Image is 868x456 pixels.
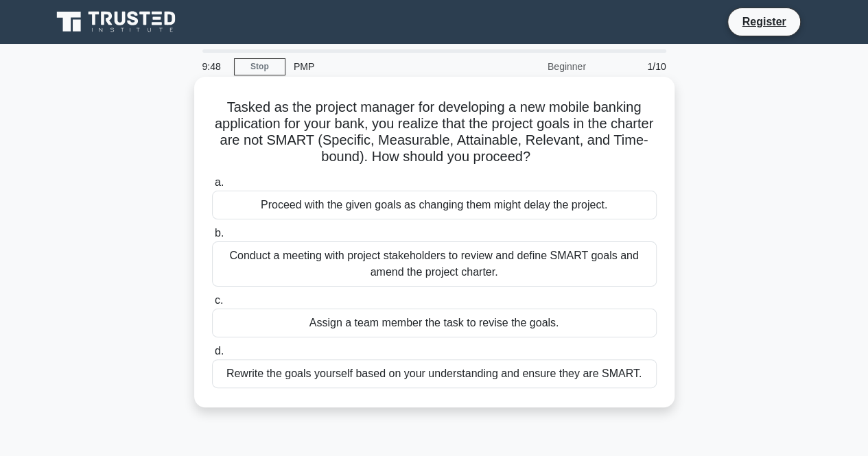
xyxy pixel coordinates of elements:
[474,53,594,80] div: Beginner
[212,241,657,287] div: Conduct a meeting with project stakeholders to review and define SMART goals and amend the projec...
[212,309,657,337] div: Assign a team member the task to revise the goals.
[194,53,234,80] div: 9:48
[734,13,794,30] a: Register
[215,176,224,188] span: a.
[285,53,474,80] div: PMP
[212,359,657,388] div: Rewrite the goals yourself based on your understanding and ensure they are SMART.
[212,191,657,219] div: Proceed with the given goals as changing them might delay the project.
[211,99,658,166] h5: Tasked as the project manager for developing a new mobile banking application for your bank, you ...
[215,227,224,239] span: b.
[215,345,224,357] span: d.
[215,294,223,306] span: c.
[594,53,675,80] div: 1/10
[234,58,285,75] a: Stop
